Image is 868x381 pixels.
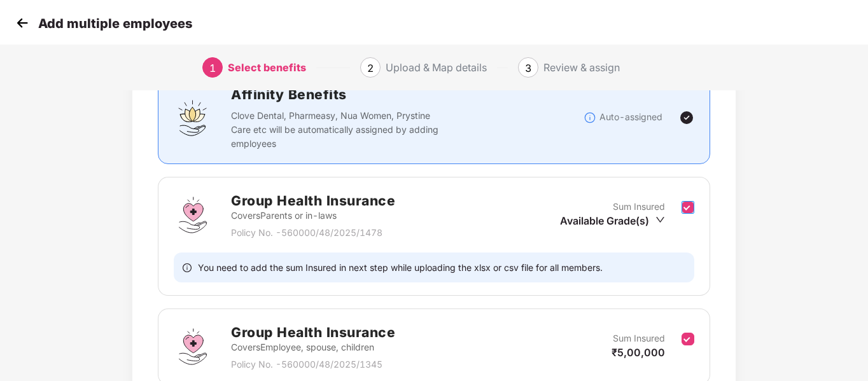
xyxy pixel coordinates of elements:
[367,62,374,74] span: 2
[231,190,395,211] h2: Group Health Insurance
[613,200,665,214] p: Sum Insured
[584,111,596,124] img: svg+xml;base64,PHN2ZyBpZD0iSW5mb18tXzMyeDMyIiBkYXRhLW5hbWU9IkluZm8gLSAzMngzMiIgeG1sbnM9Imh0dHA6Ly...
[543,57,620,78] div: Review & assign
[231,357,395,371] p: Policy No. - 560000/48/2025/1345
[231,322,395,343] h2: Group Health Insurance
[231,340,395,354] p: Covers Employee, spouse, children
[38,16,192,31] p: Add multiple employees
[174,328,212,366] img: svg+xml;base64,PHN2ZyBpZD0iR3JvdXBfSGVhbHRoX0luc3VyYW5jZSIgZGF0YS1uYW1lPSJHcm91cCBIZWFsdGggSW5zdX...
[183,261,192,274] span: info-circle
[231,84,583,105] h2: Affinity Benefits
[679,110,694,125] img: svg+xml;base64,PHN2ZyBpZD0iVGljay0yNHgyNCIgeG1sbnM9Imh0dHA6Ly93d3cudzMub3JnLzIwMDAvc3ZnIiB3aWR0aD...
[228,57,306,78] div: Select benefits
[525,62,531,74] span: 3
[231,109,442,151] p: Clove Dental, Pharmeasy, Nua Women, Prystine Care etc will be automatically assigned by adding em...
[613,331,665,345] p: Sum Insured
[13,13,32,32] img: svg+xml;base64,PHN2ZyB4bWxucz0iaHR0cDovL3d3dy53My5vcmcvMjAwMC9zdmciIHdpZHRoPSIzMCIgaGVpZ2h0PSIzMC...
[612,346,665,359] span: ₹5,00,000
[560,214,665,228] div: Available Grade(s)
[174,196,212,234] img: svg+xml;base64,PHN2ZyBpZD0iR3JvdXBfSGVhbHRoX0luc3VyYW5jZSIgZGF0YS1uYW1lPSJHcm91cCBIZWFsdGggSW5zdX...
[386,57,487,78] div: Upload & Map details
[655,215,665,225] span: down
[198,261,603,274] span: You need to add the sum Insured in next step while uploading the xlsx or csv file for all members.
[174,99,212,137] img: svg+xml;base64,PHN2ZyBpZD0iQWZmaW5pdHlfQmVuZWZpdHMiIGRhdGEtbmFtZT0iQWZmaW5pdHkgQmVuZWZpdHMiIHhtbG...
[209,62,216,74] span: 1
[231,209,395,223] p: Covers Parents or in-laws
[231,226,395,240] p: Policy No. - 560000/48/2025/1478
[599,110,662,124] p: Auto-assigned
